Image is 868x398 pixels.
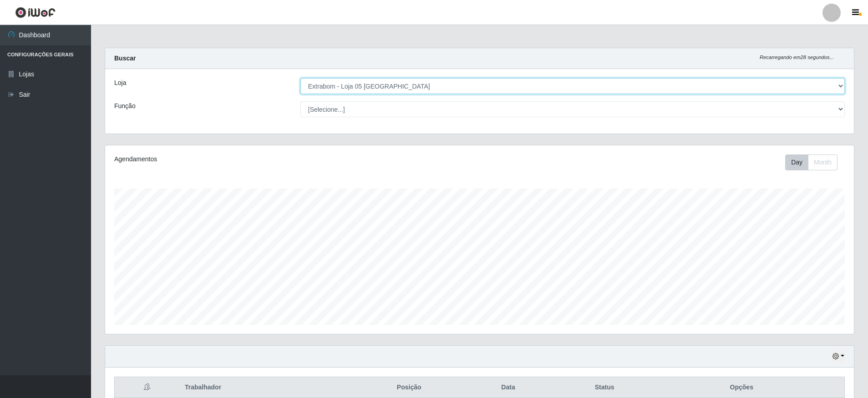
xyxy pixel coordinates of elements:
label: Loja [114,78,126,88]
strong: Buscar [114,55,136,62]
div: First group [785,154,838,170]
button: Day [785,154,808,170]
div: Agendamentos [114,154,411,164]
button: Month [808,154,838,170]
label: Função [114,101,136,111]
div: Toolbar with button groups [785,154,845,170]
i: Recarregando em 28 segundos... [760,55,834,60]
img: CoreUI Logo [15,7,56,18]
